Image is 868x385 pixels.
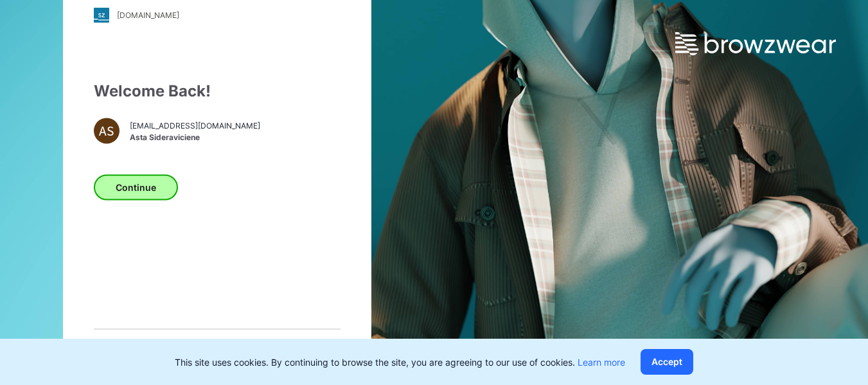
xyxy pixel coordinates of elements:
[578,357,625,368] a: Learn more
[130,120,260,132] span: [EMAIL_ADDRESS][DOMAIN_NAME]
[130,132,260,143] span: Asta Sideraviciene
[94,118,120,143] div: AS
[117,10,179,20] div: [DOMAIN_NAME]
[675,32,836,55] img: browzwear-logo.e42bd6dac1945053ebaf764b6aa21510.svg
[94,79,341,102] div: Welcome Back!
[175,355,625,369] p: This site uses cookies. By continuing to browse the site, you are agreeing to our use of cookies.
[94,7,341,22] a: [DOMAIN_NAME]
[641,349,693,375] button: Accept
[94,174,178,200] button: Continue
[94,7,109,22] img: stylezone-logo.562084cfcfab977791bfbf7441f1a819.svg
